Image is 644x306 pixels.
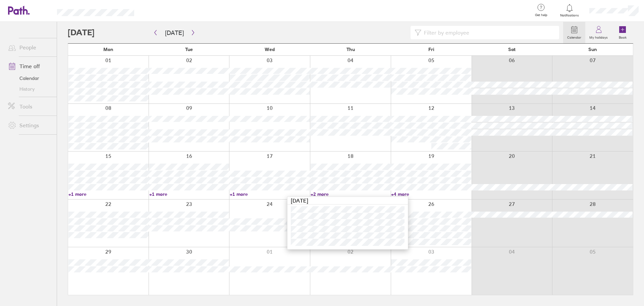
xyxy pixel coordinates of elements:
[559,13,581,17] span: Notifications
[265,47,275,52] span: Wed
[508,47,516,52] span: Sat
[3,100,57,113] a: Tools
[563,34,585,40] label: Calendar
[585,22,612,43] a: My holidays
[588,47,597,52] span: Sun
[3,73,57,84] a: Calendar
[3,119,57,132] a: Settings
[103,47,113,52] span: Mon
[185,47,193,52] span: Tue
[391,191,471,197] a: +4 more
[3,84,57,94] a: History
[530,13,552,17] span: Get help
[559,3,581,17] a: Notifications
[311,191,391,197] a: +2 more
[68,191,149,197] a: +1 more
[3,59,57,73] a: Time off
[149,191,229,197] a: +1 more
[3,41,57,54] a: People
[160,27,189,38] button: [DATE]
[615,34,631,40] label: Book
[563,22,585,43] a: Calendar
[428,47,434,52] span: Fri
[585,34,612,40] label: My holidays
[612,22,633,43] a: Book
[346,47,355,52] span: Thu
[421,26,555,39] input: Filter by employee
[230,191,310,197] a: +1 more
[287,197,408,205] div: [DATE]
